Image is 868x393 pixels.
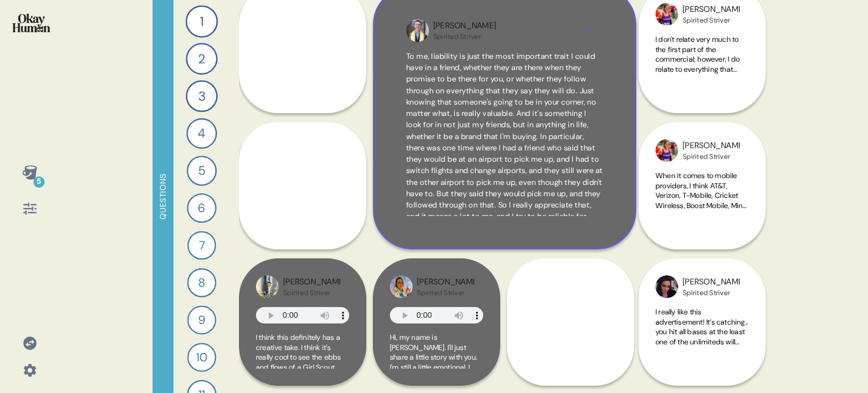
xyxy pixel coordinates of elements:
[683,3,740,16] div: [PERSON_NAME]
[417,276,474,288] div: [PERSON_NAME]
[185,5,218,37] div: 1
[283,288,340,297] div: Spirited Striver
[406,19,429,42] img: profilepic_8964077973629642.jpg
[187,268,216,297] div: 8
[656,139,678,162] img: profilepic_6853729384716844.jpg
[187,343,216,372] div: 10
[683,140,740,152] div: [PERSON_NAME]
[256,275,279,298] img: profilepic_9758953860801219.jpg
[187,193,216,223] div: 6
[433,20,496,32] div: [PERSON_NAME]
[12,14,50,32] img: okayhuman.3b1b6348.png
[390,275,413,298] img: profilepic_8803709416395036.jpg
[683,276,740,288] div: [PERSON_NAME]
[656,3,678,25] img: profilepic_6853729384716844.jpg
[656,34,748,342] span: I don't relate very much to the first part of the commercial; however, I do relate to everything ...
[656,275,678,298] img: profilepic_28040829088893864.jpg
[33,176,45,188] div: 5
[186,118,217,149] div: 4
[683,288,740,297] div: Spirited Striver
[186,80,218,112] div: 3
[283,276,340,288] div: [PERSON_NAME]
[683,152,740,161] div: Spirited Striver
[188,231,216,260] div: 7
[186,156,216,185] div: 5
[406,51,603,233] span: To me, liability is just the most important trait I could have in a friend, whether they are ther...
[417,288,474,297] div: Spirited Striver
[683,16,740,25] div: Spirited Striver
[433,32,496,41] div: Spirited Striver
[187,305,216,334] div: 9
[186,43,218,75] div: 2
